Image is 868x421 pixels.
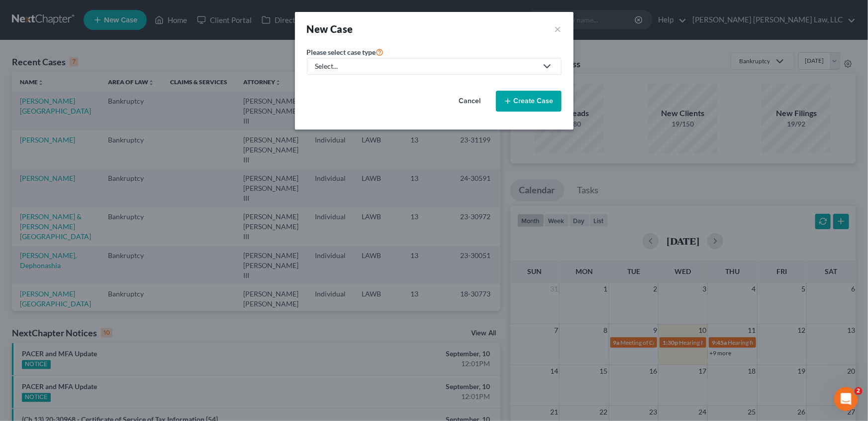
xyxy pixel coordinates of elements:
span: 2 [855,387,863,395]
button: Create Case [496,91,562,112]
span: Please select case type [307,48,376,56]
strong: New Case [307,23,353,35]
iframe: Intercom live chat [834,387,858,411]
div: Select... [315,61,537,71]
button: Cancel [448,91,492,111]
button: × [555,22,562,36]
